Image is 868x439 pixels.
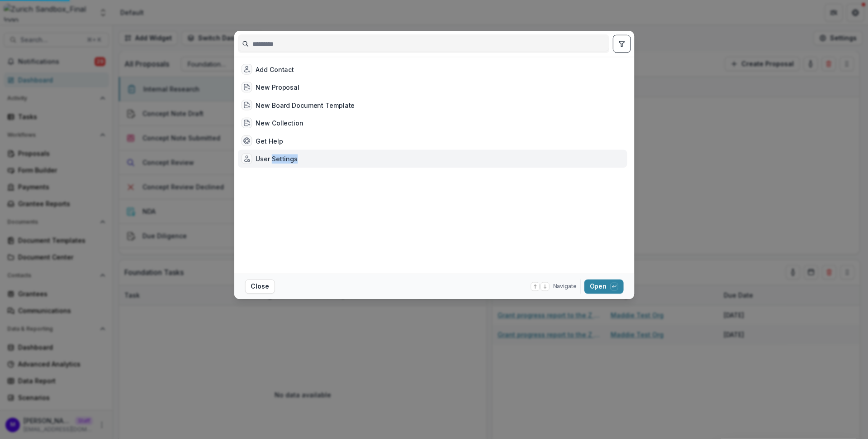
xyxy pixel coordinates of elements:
div: New Board Document Template [256,100,355,110]
div: Add Contact [256,64,294,74]
button: Close [245,280,275,294]
div: New Collection [256,118,304,128]
button: toggle filters [612,35,630,53]
button: Open [584,280,623,294]
div: User Settings [256,154,298,164]
div: Get Help [256,136,283,145]
div: New Proposal [256,82,299,92]
span: Navigate [553,283,576,291]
